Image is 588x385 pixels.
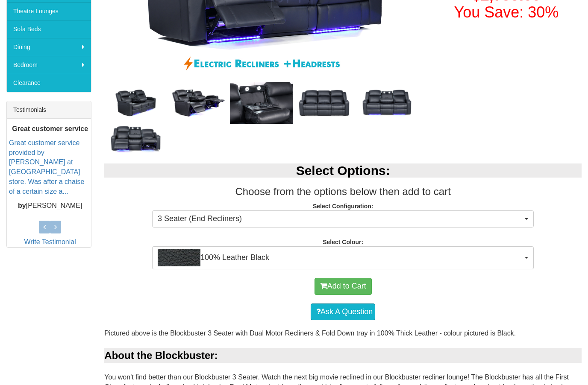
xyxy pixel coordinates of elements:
a: Write Testimonial [24,238,76,245]
a: Clearance [7,74,91,92]
h3: Choose from the options below then add to cart [104,186,582,197]
img: 100% Leather Black [158,249,200,266]
a: Sofa Beds [7,20,91,38]
font: You Save: 30% [454,3,559,21]
a: Bedroom [7,56,91,74]
span: 3 Seater (End Recliners) [158,213,523,225]
button: Add to Cart [315,278,372,295]
b: Great customer service [12,125,88,132]
strong: Select Configuration: [313,203,373,210]
a: Ask A Question [311,303,375,321]
b: by [18,201,26,209]
button: 3 Seater (End Recliners) [152,210,534,227]
p: [PERSON_NAME] [9,201,91,210]
span: 100% Leather Black [158,249,523,266]
a: Great customer service provided by [PERSON_NAME] at [GEOGRAPHIC_DATA] store. Was after a chaise o... [9,139,84,195]
div: About the Blockbuster: [104,348,582,363]
a: Dining [7,38,91,56]
strong: Select Colour: [323,239,363,245]
button: 100% Leather Black100% Leather Black [152,246,534,269]
div: Testimonials [7,101,91,119]
a: Theatre Lounges [7,2,91,20]
b: Select Options: [296,163,390,178]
